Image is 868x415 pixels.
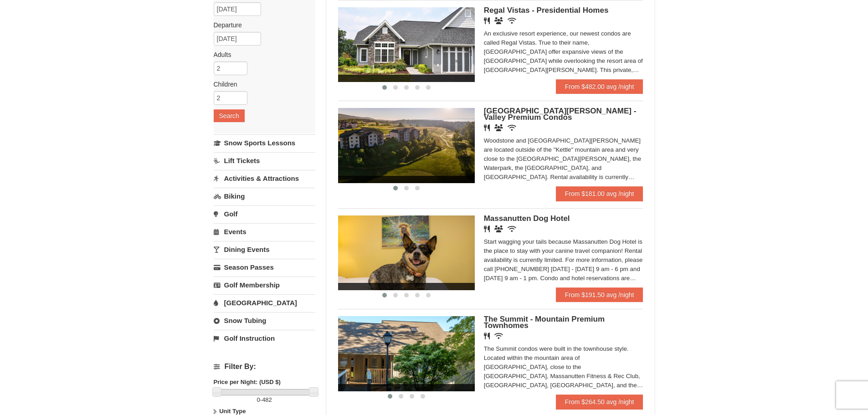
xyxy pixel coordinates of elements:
[214,109,245,122] button: Search
[484,136,643,182] div: Woodstone and [GEOGRAPHIC_DATA][PERSON_NAME] are located outside of the "Kettle" mountain area an...
[214,134,315,151] a: Snow Sports Lessons
[484,333,490,339] i: Restaurant
[257,396,260,403] span: 0
[219,408,246,415] strong: Unit Type
[494,17,503,24] i: Banquet Facilities
[556,79,643,94] a: From $482.00 avg /night
[484,17,490,24] i: Restaurant
[484,214,570,223] span: Massanutten Dog Hotel
[214,223,315,240] a: Events
[484,225,490,232] i: Restaurant
[214,259,315,276] a: Season Passes
[214,379,281,385] strong: Price per Night: (USD $)
[484,107,637,122] span: [GEOGRAPHIC_DATA][PERSON_NAME] - Valley Premium Condos
[484,237,643,283] div: Start wagging your tails because Massanutten Dog Hotel is the place to stay with your canine trav...
[484,29,643,75] div: An exclusive resort experience, our newest condos are called Regal Vistas. True to their name, [G...
[214,330,315,347] a: Golf Instruction
[484,6,609,15] span: Regal Vistas - Presidential Homes
[214,188,315,205] a: Biking
[556,186,643,201] a: From $181.00 avg /night
[214,80,308,89] label: Children
[508,124,516,131] i: Wireless Internet (free)
[508,225,516,232] i: Wireless Internet (free)
[508,17,516,24] i: Wireless Internet (free)
[262,396,272,403] span: 482
[556,395,643,409] a: From $264.50 avg /night
[214,205,315,222] a: Golf
[214,294,315,311] a: [GEOGRAPHIC_DATA]
[214,277,315,293] a: Golf Membership
[484,344,643,390] div: The Summit condos were built in the townhouse style. Located within the mountain area of [GEOGRAP...
[214,395,315,405] label: -
[214,363,315,371] h4: Filter By:
[214,20,308,30] label: Departure
[214,241,315,258] a: Dining Events
[484,124,490,131] i: Restaurant
[494,124,503,131] i: Banquet Facilities
[494,225,503,232] i: Banquet Facilities
[214,50,308,59] label: Adults
[214,152,315,169] a: Lift Tickets
[214,170,315,187] a: Activities & Attractions
[214,312,315,329] a: Snow Tubing
[556,287,643,302] a: From $191.50 avg /night
[484,315,605,330] span: The Summit - Mountain Premium Townhomes
[494,333,503,339] i: Wireless Internet (free)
